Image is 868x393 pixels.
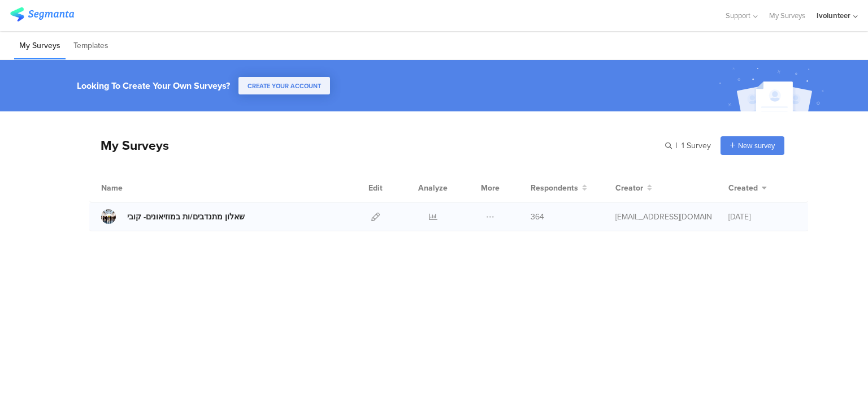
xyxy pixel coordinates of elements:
div: Looking To Create Your Own Surveys? [77,79,230,92]
span: New survey [738,140,775,151]
button: Respondents [531,182,587,194]
span: Creator [615,182,643,194]
span: Created [728,182,758,194]
span: Respondents [531,182,578,194]
span: CREATE YOUR ACCOUNT [248,81,321,90]
li: Templates [68,33,114,59]
div: Edit [363,174,388,202]
img: create_account_image.svg [715,63,831,115]
button: Creator [615,182,652,194]
span: 364 [531,211,544,223]
span: Support [726,10,750,21]
div: More [478,174,502,202]
div: Name [101,182,169,194]
span: 1 Survey [682,140,711,152]
a: שאלון מתנדבים/ות במוזיאונים- קובי [101,209,245,224]
button: CREATE YOUR ACCOUNT [238,77,330,94]
div: שאלון מתנדבים/ות במוזיאונים- קובי [127,211,245,223]
li: My Surveys [14,33,66,59]
div: [DATE] [728,211,796,223]
span: | [674,140,679,152]
div: My Surveys [89,136,169,155]
div: Analyze [416,174,450,202]
div: Ivolunteer [817,10,850,21]
img: segmanta logo [10,7,74,21]
button: Created [728,182,767,194]
div: lioraa@ivolunteer.org.il [615,211,711,223]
